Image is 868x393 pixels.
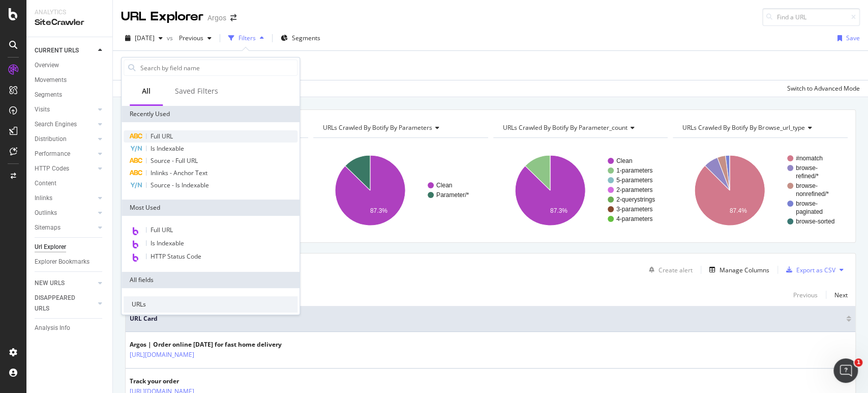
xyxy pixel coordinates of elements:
[35,222,95,233] a: Sitemaps
[787,84,860,93] div: Switch to Advanced Mode
[35,17,104,29] div: SiteCrawler
[151,239,184,247] span: Is Indexable
[35,208,57,218] div: Outlinks
[130,377,238,386] div: Track your order
[680,120,839,136] h4: URLs Crawled By Botify By browse_url_type
[834,291,848,299] div: Next
[175,86,218,96] div: Saved Filters
[167,34,175,42] span: vs
[35,134,67,145] div: Distribution
[796,164,818,172] text: browse-
[854,358,862,367] span: 1
[35,75,67,86] div: Movements
[230,14,236,21] div: arrow-right-arrow-left
[616,196,655,203] text: 2-querystrings
[35,257,89,267] div: Explorer Bookmarks
[503,123,627,132] span: URLs Crawled By Botify By parameter_count
[616,215,652,222] text: 4-parameters
[35,90,105,100] a: Segments
[35,323,70,333] div: Analysis Info
[35,134,95,145] a: Distribution
[35,60,59,71] div: Overview
[35,257,105,267] a: Explorer Bookmarks
[783,80,860,97] button: Switch to Advanced Mode
[35,163,95,174] a: HTTP Codes
[35,278,95,289] a: NEW URLS
[151,144,184,153] span: Is Indexable
[35,163,69,174] div: HTTP Codes
[151,181,209,189] span: Source - Is Indexable
[238,34,256,42] div: Filters
[730,207,747,214] text: 87.4%
[35,293,95,314] a: DISAPPEARED URLS
[793,291,818,299] div: Previous
[130,314,844,323] span: URL Card
[796,173,819,180] text: refined/*
[616,157,632,164] text: Clean
[35,323,105,333] a: Analysis Info
[35,45,95,56] a: CURRENT URLS
[130,350,194,360] a: [URL][DOMAIN_NAME]
[616,167,652,174] text: 1-parameters
[35,293,86,314] div: DISAPPEARED URLS
[121,30,167,46] button: [DATE]
[35,149,70,159] div: Performance
[616,206,652,213] text: 3-parameters
[35,149,95,159] a: Performance
[846,34,860,42] div: Save
[277,30,324,46] button: Segments
[35,278,65,289] div: NEW URLS
[35,242,105,252] a: Url Explorer
[323,123,432,132] span: URLs Crawled By Botify By parameters
[151,252,201,261] span: HTTP Status Code
[142,86,151,96] div: All
[35,104,50,115] div: Visits
[35,193,95,204] a: Inlinks
[834,289,848,301] button: Next
[793,289,818,301] button: Previous
[673,146,846,235] div: A chart.
[645,262,693,278] button: Create alert
[659,266,693,274] div: Create alert
[139,60,297,75] input: Search by field name
[292,34,320,42] span: Segments
[796,190,829,198] text: nonrefined/*
[313,146,486,235] svg: A chart.
[762,8,860,26] input: Find a URL
[121,8,203,25] div: URL Explorer
[35,60,105,71] a: Overview
[207,13,226,23] div: Argos
[122,272,300,288] div: All fields
[35,45,79,56] div: CURRENT URLS
[35,208,95,218] a: Outlinks
[720,266,769,274] div: Manage Columns
[796,218,834,225] text: browse-sorted
[175,34,203,42] span: Previous
[35,75,105,86] a: Movements
[135,34,155,42] span: 2025 Aug. 6th
[833,30,860,46] button: Save
[35,222,61,233] div: Sitemaps
[436,191,469,199] text: Parameter/*
[550,207,567,214] text: 87.3%
[782,262,835,278] button: Export as CSV
[796,266,835,274] div: Export as CSV
[493,146,666,235] svg: A chart.
[35,119,77,130] div: Search Engines
[35,178,56,189] div: Content
[151,226,173,234] span: Full URL
[796,155,823,162] text: #nomatch
[370,207,387,214] text: 87.3%
[122,200,300,216] div: Most Used
[35,119,95,130] a: Search Engines
[436,182,452,189] text: Clean
[616,177,652,184] text: 5-parameters
[224,30,268,46] button: Filters
[321,120,479,136] h4: URLs Crawled By Botify By parameters
[35,104,95,115] a: Visits
[35,178,105,189] a: Content
[122,106,300,122] div: Recently Used
[35,193,52,204] div: Inlinks
[705,264,769,276] button: Manage Columns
